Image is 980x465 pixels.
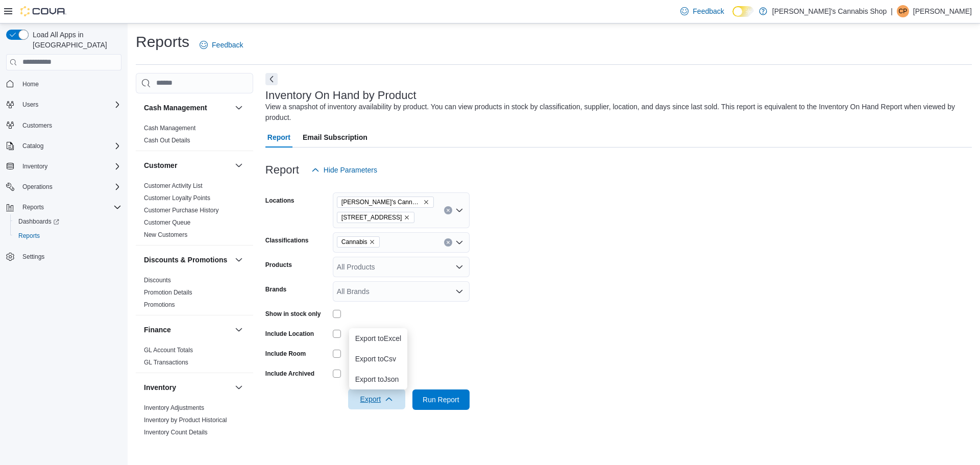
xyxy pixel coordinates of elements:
[144,301,175,309] span: Promotions
[18,119,121,132] span: Customers
[6,72,121,291] nav: Complex example
[18,201,48,213] button: Reports
[144,136,190,144] span: Cash Out Details
[265,330,314,338] label: Include Location
[18,99,121,111] span: Users
[144,231,187,238] a: New Customers
[144,207,219,214] a: Customer Purchase History
[2,159,126,174] button: Inventory
[2,139,126,153] button: Catalog
[14,215,121,228] span: Dashboards
[354,389,399,409] span: Export
[10,229,126,243] button: Reports
[144,219,190,226] a: Customer Queue
[22,162,47,170] span: Inventory
[265,164,299,176] h3: Report
[265,350,306,358] label: Include Room
[341,197,421,207] span: [PERSON_NAME]'s Cannabis Shop
[144,417,227,424] a: Inventory by Product Historical
[303,127,367,148] span: Email Subscription
[899,5,908,17] span: CP
[341,237,367,247] span: Cannabis
[267,127,290,148] span: Report
[732,6,754,17] input: Dark Mode
[144,358,188,366] span: GL Transactions
[455,238,463,247] button: Open list of options
[18,160,52,173] button: Inventory
[18,119,56,132] a: Customers
[22,121,52,130] span: Customers
[233,159,245,172] button: Customer
[2,200,126,214] button: Reports
[2,180,126,194] button: Operations
[144,359,188,366] a: GL Transactions
[265,236,309,244] label: Classifications
[22,142,43,150] span: Catalog
[144,428,208,436] span: Inventory Count Details
[913,5,972,17] p: [PERSON_NAME]
[144,103,231,113] button: Cash Management
[349,369,407,389] button: Export toJson
[144,276,171,284] span: Discounts
[144,325,171,335] h3: Finance
[136,32,189,52] h1: Reports
[22,101,38,109] span: Users
[444,206,452,214] button: Clear input
[22,183,53,191] span: Operations
[897,5,909,17] div: Cassandra Prince
[265,197,295,205] label: Locations
[349,349,407,369] button: Export toCsv
[14,230,44,242] a: Reports
[136,180,253,245] div: Customer
[10,214,126,229] a: Dashboards
[144,255,227,265] h3: Discounts & Promotions
[324,165,377,175] span: Hide Parameters
[18,181,57,193] button: Operations
[144,440,229,449] span: Inventory On Hand by Package
[144,182,203,190] span: Customer Activity List
[265,370,314,378] label: Include Archived
[693,6,724,16] span: Feedback
[18,201,121,213] span: Reports
[2,77,126,91] button: Home
[423,395,459,405] span: Run Report
[341,212,402,223] span: [STREET_ADDRESS]
[144,288,192,297] span: Promotion Details
[144,231,187,239] span: New Customers
[18,251,48,263] a: Settings
[144,137,190,144] a: Cash Out Details
[355,355,401,363] span: Export to Csv
[144,347,193,354] a: GL Account Totals
[144,218,190,227] span: Customer Queue
[144,194,210,202] span: Customer Loyalty Points
[307,160,381,180] button: Hide Parameters
[2,97,126,112] button: Users
[144,255,231,265] button: Discounts & Promotions
[136,344,253,373] div: Finance
[18,78,121,90] span: Home
[337,212,415,223] span: 160 Wellington St. E Unit 3
[144,301,175,308] a: Promotions
[144,416,227,424] span: Inventory by Product Historical
[412,389,470,410] button: Run Report
[369,239,375,245] button: Remove Cannabis from selection in this group
[337,236,380,248] span: Cannabis
[772,5,887,17] p: [PERSON_NAME]'s Cannabis Shop
[444,238,452,247] button: Clear input
[337,197,434,208] span: Jane's Cannabis Shop
[144,404,204,412] span: Inventory Adjustments
[355,375,401,383] span: Export to Json
[144,103,207,113] h3: Cash Management
[265,102,967,123] div: View a snapshot of inventory availability by product. You can view products in stock by classific...
[136,122,253,151] div: Cash Management
[144,382,231,393] button: Inventory
[20,6,66,16] img: Cova
[423,199,429,205] button: Remove Jane's Cannabis Shop from selection in this group
[265,89,416,102] h3: Inventory On Hand by Product
[144,404,204,411] a: Inventory Adjustments
[18,160,121,173] span: Inventory
[265,285,286,293] label: Brands
[144,206,219,214] span: Customer Purchase History
[22,253,44,261] span: Settings
[18,140,121,152] span: Catalog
